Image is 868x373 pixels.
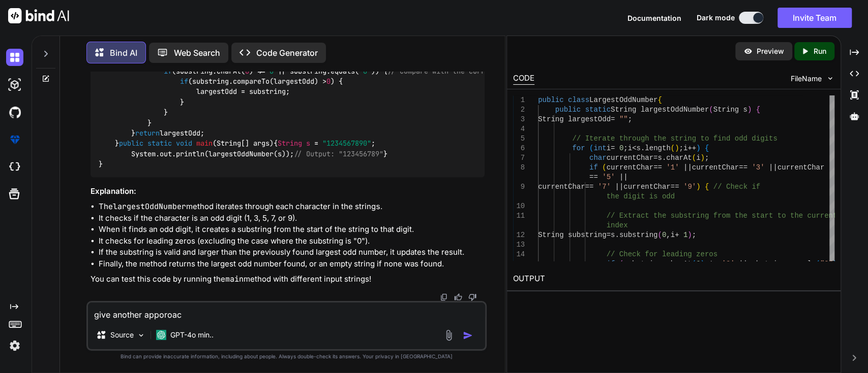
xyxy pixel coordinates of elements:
span: . [615,231,619,239]
span: i [627,144,632,152]
span: = [611,144,615,152]
span: String substring [538,231,606,239]
span: substring [747,260,786,268]
div: 7 [513,153,525,163]
span: // Check if [713,183,760,191]
span: ) [700,260,704,268]
span: { [704,183,708,191]
span: currentChar [777,163,824,172]
span: FileName [791,74,822,84]
img: GPT-4o mini [156,330,166,340]
li: Finally, the method returns the largest odd number found, or an empty string if none was found. [99,258,485,269]
span: + [675,231,679,239]
span: // Iterate through the string to find odd digits [572,134,777,143]
span: { [705,144,709,152]
code: { String { ; ( ; i < s.length(); i++) { s.charAt(i); (currentChar == || currentChar == || current... [99,3,697,169]
span: String largestOddNumber [611,106,709,114]
span: || [683,163,692,172]
span: '5' [602,173,615,181]
span: char [589,154,607,162]
span: (String[] args) [213,139,274,148]
span: ( [692,260,696,268]
img: copy [440,293,448,301]
div: 3 [513,115,525,124]
span: ; [704,154,708,162]
span: ) [700,154,704,162]
code: largestOddNumber [113,201,186,211]
p: Run [814,46,826,56]
img: darkChat [6,49,23,66]
img: chevron down [826,74,834,83]
code: s [376,201,380,211]
div: CODE [513,73,534,85]
img: attachment [443,329,455,341]
span: i [683,144,687,152]
span: . [662,154,666,162]
span: static [585,106,610,114]
span: ) [687,231,692,239]
span: ; [627,115,632,123]
span: 0 [696,260,700,268]
span: { [756,106,760,114]
li: It checks for leading zeros (excluding the case where the substring is "0"). [99,235,485,247]
img: like [454,293,462,301]
span: 0 [662,231,666,239]
span: Documentation [627,14,681,22]
span: ) [747,106,751,114]
li: The method iterates through each character in the string . [99,200,485,212]
span: // Extract the substring from the start to the cur [606,212,820,220]
textarea: give another apporoac [88,302,486,321]
span: i [670,231,674,239]
span: if [180,76,188,85]
span: s [657,154,662,162]
span: '0' [722,260,734,268]
span: = [606,231,610,239]
div: 12 [513,230,525,240]
h3: Explanation: [91,185,485,197]
span: public [555,106,580,114]
span: || [769,163,777,172]
p: GPT-4o min.. [170,330,214,340]
span: substring [623,260,662,268]
span: "1234567890" [322,139,371,148]
div: 10 [513,201,525,211]
span: 0 [619,144,623,152]
span: < [632,144,636,152]
span: . [786,260,790,268]
span: || [615,183,623,191]
div: 13 [513,240,525,250]
h2: OUTPUT [507,267,841,291]
span: int [593,144,606,152]
img: icon [463,330,473,341]
li: It checks if the character is an odd digit (1, 3, 5, 7, or 9). [99,212,485,224]
span: substring [619,231,657,239]
span: ; [623,144,627,152]
span: return [135,128,160,137]
span: ++ [687,144,696,152]
span: for [572,144,585,152]
div: 8 [513,163,525,173]
div: 1 [513,95,525,105]
span: == [670,183,679,191]
span: ( [619,260,623,268]
span: String s [713,106,747,114]
span: { [657,96,662,104]
img: premium [6,131,23,148]
span: == [585,183,593,191]
span: ) [675,144,679,152]
span: s [611,231,615,239]
span: public [538,96,563,104]
span: = [653,154,657,162]
img: githubDark [6,104,23,121]
li: When it finds an odd digit, it creates a substring from the start of the string to that digit. [99,223,485,235]
div: 14 [513,250,525,259]
span: ( [602,163,606,172]
code: main [225,274,244,284]
span: = [314,139,318,148]
span: s [636,144,640,152]
span: == [589,173,598,181]
span: // Output: "123456789" [294,149,383,158]
button: Documentation [627,13,681,23]
span: index [606,221,627,229]
span: ( [589,144,593,152]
